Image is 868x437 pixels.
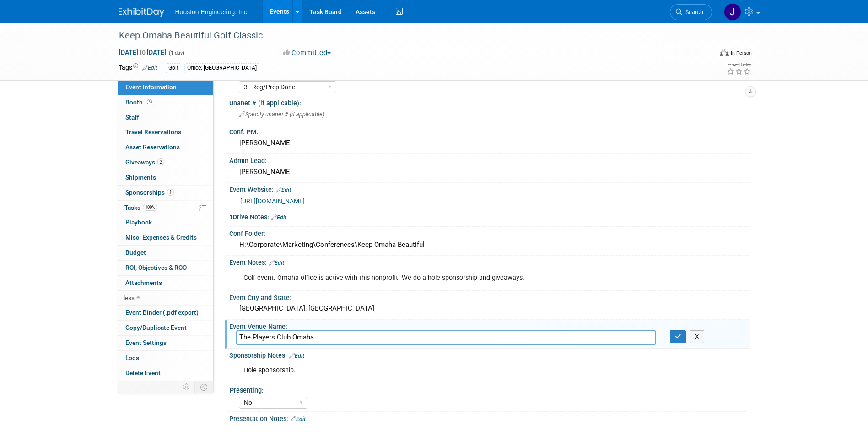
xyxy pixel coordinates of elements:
[236,238,743,252] div: H:\Corporate\Marketing\Conferences\Keep Omaha Beautiful
[118,246,213,260] a: Budget
[125,83,177,91] span: Event Information
[118,336,213,350] a: Event Settings
[179,381,195,393] td: Personalize Event Tab Strip
[119,48,167,56] span: [DATE] [DATE]
[118,366,213,381] a: Delete Event
[229,154,750,165] div: Admin Lead:
[118,351,213,366] a: Logs
[269,260,284,266] a: Edit
[119,63,157,73] td: Tags
[125,264,187,271] span: ROI, Objectives & ROO
[730,49,752,56] div: In-Person
[229,349,750,361] div: Sponsorship Notes:
[118,80,213,95] a: Event Information
[118,230,213,245] a: Misc. Expenses & Credits
[118,321,213,335] a: Copy/Duplicate Event
[175,8,249,16] span: Houston Engineering, Inc.
[229,183,750,195] div: Event Website:
[119,8,164,17] img: ExhibitDay
[118,95,213,110] a: Booth
[168,50,184,56] span: (1 day)
[125,174,156,181] span: Shipments
[236,165,743,179] div: [PERSON_NAME]
[727,63,751,67] div: Event Rating
[118,215,213,230] a: Playbook
[237,361,649,380] div: Hole sponsorship.
[118,186,213,200] a: Sponsorships1
[229,256,750,268] div: Event Notes:
[118,306,213,320] a: Event Binder (.pdf export)
[118,291,213,306] a: less
[690,330,704,343] button: X
[125,158,164,166] span: Giveaways
[116,27,698,44] div: Keep Omaha Beautiful Golf Classic
[124,204,157,211] span: Tasks
[229,227,750,238] div: Conf Folder:
[142,65,157,71] a: Edit
[236,301,743,316] div: [GEOGRAPHIC_DATA], [GEOGRAPHIC_DATA]
[291,416,306,422] a: Edit
[184,63,259,73] div: Office: [GEOGRAPHIC_DATA]
[118,201,213,215] a: Tasks100%
[125,309,199,316] span: Event Binder (.pdf export)
[229,320,750,331] div: Event Venue Name:
[237,269,649,287] div: Golf event. Omaha office is active with this nonprofit. We do a hole sponsorship and giveaways.
[229,210,750,222] div: 1Drive Notes:
[125,218,152,226] span: Playbook
[240,197,305,205] a: [URL][DOMAIN_NAME]
[138,49,147,56] span: to
[230,383,746,395] div: Presenting:
[720,49,729,56] img: Format-Inperson.png
[658,48,752,61] div: Event Format
[118,125,213,140] a: Travel Reservations
[125,114,139,121] span: Staff
[239,111,324,118] span: Specify unanet # (if applicable)
[118,155,213,170] a: Giveaways2
[118,140,213,155] a: Asset Reservations
[280,48,334,58] button: Committed
[125,354,139,361] span: Logs
[289,353,304,359] a: Edit
[143,204,157,211] span: 100%
[125,128,181,136] span: Travel Reservations
[167,189,174,196] span: 1
[125,249,146,256] span: Budget
[118,276,213,290] a: Attachments
[229,125,750,137] div: Conf. PM:
[271,214,286,221] a: Edit
[118,261,213,275] a: ROI, Objectives & ROO
[236,136,743,150] div: [PERSON_NAME]
[670,4,712,20] a: Search
[229,412,750,424] div: Presentation Notes:
[125,234,197,241] span: Misc. Expenses & Credits
[125,98,154,106] span: Booth
[229,291,750,302] div: Event City and State:
[118,110,213,125] a: Staff
[724,3,741,21] img: Jessica Lambrecht
[145,98,154,105] span: Booth not reserved yet
[194,381,213,393] td: Toggle Event Tabs
[125,189,174,196] span: Sponsorships
[125,339,167,346] span: Event Settings
[124,294,135,301] span: less
[276,187,291,193] a: Edit
[157,158,164,165] span: 2
[125,143,180,151] span: Asset Reservations
[682,9,703,16] span: Search
[125,279,162,286] span: Attachments
[229,96,750,108] div: Unanet # (if applicable):
[125,369,161,377] span: Delete Event
[166,63,181,73] div: Golf
[118,170,213,185] a: Shipments
[125,324,187,331] span: Copy/Duplicate Event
